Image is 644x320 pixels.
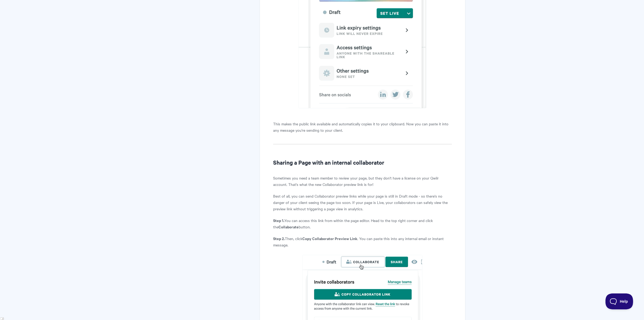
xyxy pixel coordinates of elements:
[273,217,452,230] p: You can access this link from within the page editor. Head to the top right corner and click the ...
[273,158,452,167] h2: Sharing a Page with an internal collaborator
[605,293,633,309] iframe: Toggle Customer Support
[302,236,357,241] strong: Copy Collaborator Preview Link
[273,235,452,248] p: Then, click . You can paste this into any internal email or instant message.
[273,121,452,133] p: This makes the public link available and automatically copies it to your clipboard. Now you can p...
[273,175,452,187] p: Sometimes you need a team member to review your page, but they don't have a license on your Qwilr...
[273,217,284,223] strong: Step 1.
[273,236,285,241] strong: Step 2.
[278,224,299,229] strong: Collaborate
[273,193,452,212] p: Best of all, you can send Collaborator preview links while your page is still in Draft mode - so ...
